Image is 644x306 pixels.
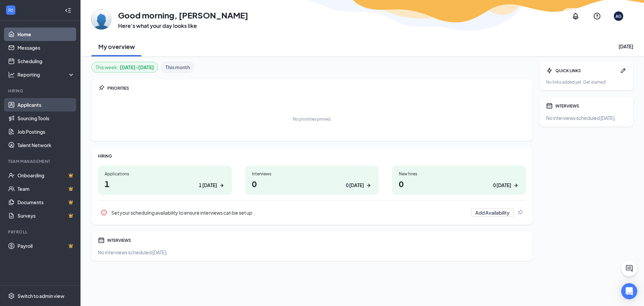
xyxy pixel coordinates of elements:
[546,115,627,121] div: No interviews scheduled [DATE].
[17,209,75,222] a: SurveysCrown
[546,67,553,74] svg: Bolt
[101,209,107,216] svg: Info
[218,182,225,189] svg: ArrowRight
[572,12,580,20] svg: Notifications
[17,182,75,195] a: TeamCrown
[98,42,135,51] h2: My overview
[252,171,372,177] div: Interviews
[8,229,73,235] div: Payroll
[513,182,519,189] svg: ArrowRight
[365,182,372,189] svg: ArrowRight
[105,178,225,189] h1: 1
[546,79,627,85] div: No links added yet. Get started!
[555,103,627,109] div: INTERVIEWS
[621,283,637,299] div: Open Intercom Messenger
[17,293,64,299] div: Switch to admin view
[96,63,154,71] div: This week :
[392,166,526,195] a: New hires00 [DATE]ArrowRight
[17,112,75,125] a: Sourcing Tools
[65,7,71,14] svg: Collapse
[17,169,75,182] a: OnboardingCrown
[399,171,519,177] div: New hires
[98,206,526,219] a: InfoSet your scheduling availability to ensure interviews can be set upAdd AvailabilityPin
[621,260,637,276] button: ChatActive
[98,237,105,244] svg: Calendar
[546,102,553,109] svg: Calendar
[399,178,519,189] h1: 0
[619,43,633,50] div: [DATE]
[346,182,364,189] div: 0 [DATE]
[8,71,15,78] svg: Analysis
[111,209,467,216] div: Set your scheduling availability to ensure interviews can be set up
[17,41,75,54] a: Messages
[98,249,526,256] div: No interviews scheduled [DATE].
[118,9,248,21] h1: Good morning, [PERSON_NAME]
[8,159,73,164] div: Team Management
[517,209,523,216] svg: Pin
[98,166,232,195] a: Applications11 [DATE]ArrowRight
[17,71,75,78] div: Reporting
[165,63,190,71] b: This month
[107,237,526,243] div: INTERVIEWS
[107,85,526,91] div: PRIORITIES
[493,182,511,189] div: 0 [DATE]
[252,178,372,189] h1: 0
[555,68,617,74] div: QUICK LINKS
[17,54,75,68] a: Scheduling
[8,88,73,94] div: Hiring
[593,12,601,20] svg: QuestionInfo
[105,171,225,177] div: Applications
[620,67,627,74] svg: Pen
[245,166,379,195] a: Interviews00 [DATE]ArrowRight
[17,195,75,209] a: DocumentsCrown
[8,293,15,299] svg: Settings
[199,182,217,189] div: 1 [DATE]
[7,7,14,13] svg: WorkstreamLogo
[98,206,526,219] div: Set your scheduling availability to ensure interviews can be set up
[118,22,248,30] h3: Here’s what your day looks like
[98,85,105,91] svg: Pin
[17,98,75,112] a: Applicants
[91,9,111,30] img: Adam Gregory
[615,13,622,19] div: AG
[471,209,514,217] button: Add Availability
[293,116,331,122] div: No priorities pinned.
[98,153,526,159] div: HIRING
[17,138,75,152] a: Talent Network
[17,28,75,41] a: Home
[625,264,633,272] svg: ChatActive
[17,239,75,253] a: PayrollCrown
[17,125,75,138] a: Job Postings
[120,63,154,71] b: [DATE] - [DATE]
